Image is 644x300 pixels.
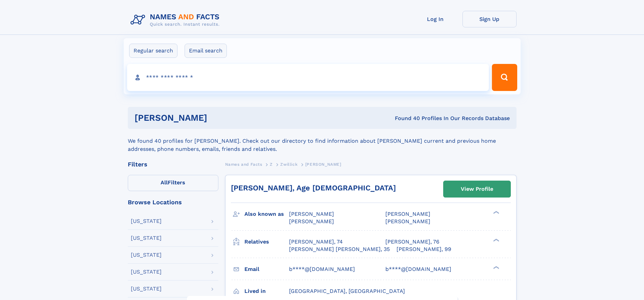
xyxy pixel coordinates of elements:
[244,285,289,297] h3: Lived in
[289,288,405,294] span: [GEOGRAPHIC_DATA], [GEOGRAPHIC_DATA]
[280,162,297,167] span: Zwillick
[128,175,218,191] label: Filters
[289,246,390,253] a: [PERSON_NAME] [PERSON_NAME], 35
[128,129,517,153] div: We found 40 profiles for [PERSON_NAME]. Check out our directory to find information about [PERSON...
[492,64,517,91] button: Search Button
[408,11,462,27] a: Log In
[301,115,510,122] div: Found 40 Profiles In Our Records Database
[270,162,273,167] span: Z
[135,114,301,122] h1: [PERSON_NAME]
[444,181,510,197] a: View Profile
[244,236,289,248] h3: Relatives
[270,160,273,168] a: Z
[131,235,162,241] div: [US_STATE]
[127,64,489,91] input: search input
[397,246,451,253] a: [PERSON_NAME], 99
[244,208,289,220] h3: Also known as
[385,211,430,217] span: [PERSON_NAME]
[161,179,168,186] span: All
[289,238,343,246] a: [PERSON_NAME], 74
[462,11,517,27] a: Sign Up
[131,269,162,275] div: [US_STATE]
[131,218,162,224] div: [US_STATE]
[131,252,162,258] div: [US_STATE]
[128,11,225,29] img: Logo Names and Facts
[385,218,430,225] span: [PERSON_NAME]
[185,44,227,58] label: Email search
[131,286,162,292] div: [US_STATE]
[305,162,341,167] span: [PERSON_NAME]
[289,218,334,225] span: [PERSON_NAME]
[492,265,500,270] div: ❯
[244,263,289,275] h3: Email
[128,161,218,167] div: Filters
[385,238,439,246] a: [PERSON_NAME], 76
[225,160,262,168] a: Names and Facts
[129,44,177,58] label: Regular search
[128,199,218,205] div: Browse Locations
[231,184,396,192] a: [PERSON_NAME], Age [DEMOGRAPHIC_DATA]
[280,160,297,168] a: Zwillick
[289,211,334,217] span: [PERSON_NAME]
[492,210,500,215] div: ❯
[461,181,493,197] div: View Profile
[492,238,500,242] div: ❯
